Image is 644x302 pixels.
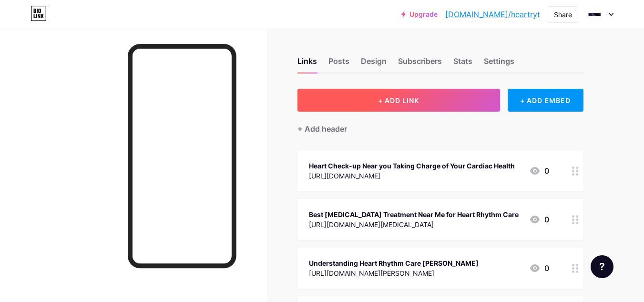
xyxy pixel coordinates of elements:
[297,89,500,112] button: + ADD LINK
[309,219,519,229] div: [URL][DOMAIN_NAME][MEDICAL_DATA]
[309,268,479,278] div: [URL][DOMAIN_NAME][PERSON_NAME]
[445,9,540,20] a: [DOMAIN_NAME]/heartryt
[361,55,387,73] div: Design
[401,10,438,18] a: Upgrade
[309,161,515,171] div: Heart Check-up Near you Taking Charge of Your Cardiac Health
[529,165,549,177] div: 0
[309,258,479,268] div: Understanding Heart Rhythm Care [PERSON_NAME]
[309,209,519,219] div: Best [MEDICAL_DATA] Treatment Near Me for Heart Rhythm Care
[554,10,572,20] div: Share
[297,55,317,73] div: Links
[309,171,515,181] div: [URL][DOMAIN_NAME]
[484,55,514,73] div: Settings
[529,262,549,274] div: 0
[453,55,472,73] div: Stats
[297,123,347,135] div: + Add header
[585,5,603,23] img: Heartrythemcare
[378,96,419,104] span: + ADD LINK
[508,89,583,112] div: + ADD EMBED
[529,214,549,225] div: 0
[398,55,442,73] div: Subscribers
[328,55,349,73] div: Posts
